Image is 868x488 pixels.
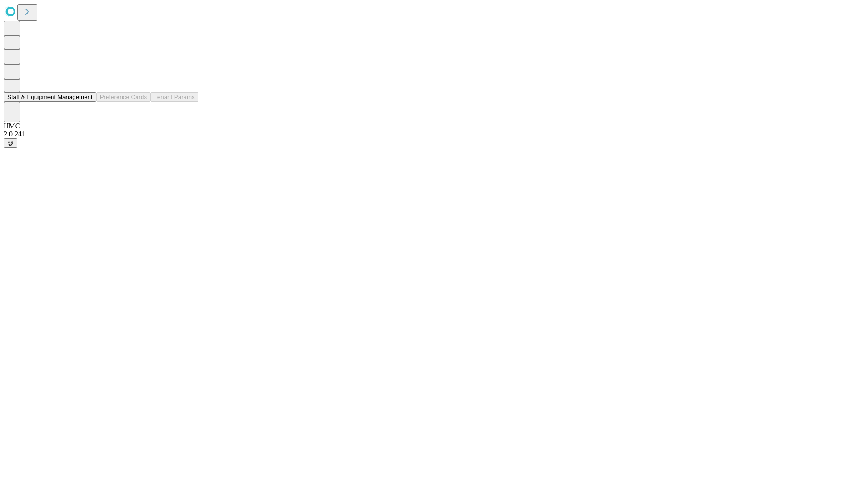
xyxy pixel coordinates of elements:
[4,122,864,130] div: HMC
[4,130,864,138] div: 2.0.241
[96,92,151,102] button: Preference Cards
[4,92,96,102] button: Staff & Equipment Management
[7,140,14,146] span: @
[151,92,198,102] button: Tenant Params
[4,138,17,148] button: @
